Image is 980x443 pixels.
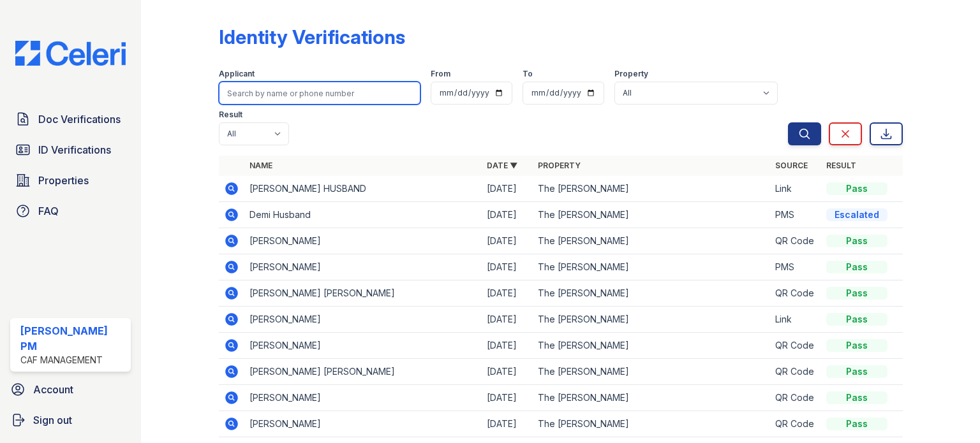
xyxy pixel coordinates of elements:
[826,365,887,378] div: Pass
[770,202,821,228] td: PMS
[244,202,482,228] td: Demi Husband
[244,228,482,254] td: [PERSON_NAME]
[33,412,72,428] span: Sign out
[5,41,136,66] img: CE_Logo_Blue-a8612792a0a2168367f1c8372b55b34899dd931a85d93a1a3d3e32e68fde9ad4.png
[770,228,821,254] td: QR Code
[826,161,856,170] a: Result
[826,182,887,195] div: Pass
[533,385,770,411] td: The [PERSON_NAME]
[775,161,808,170] a: Source
[10,198,131,224] a: FAQ
[826,339,887,352] div: Pass
[826,418,887,430] div: Pass
[244,411,482,437] td: [PERSON_NAME]
[826,313,887,326] div: Pass
[20,323,126,354] div: [PERSON_NAME] PM
[482,254,533,280] td: [DATE]
[770,176,821,202] td: Link
[244,385,482,411] td: [PERSON_NAME]
[770,254,821,280] td: PMS
[5,377,136,402] a: Account
[5,407,136,433] a: Sign out
[533,202,770,228] td: The [PERSON_NAME]
[10,168,131,193] a: Properties
[533,254,770,280] td: The [PERSON_NAME]
[826,261,887,273] div: Pass
[244,280,482,307] td: [PERSON_NAME] [PERSON_NAME]
[538,161,581,170] a: Property
[533,280,770,307] td: The [PERSON_NAME]
[770,280,821,307] td: QR Code
[533,307,770,333] td: The [PERSON_NAME]
[10,106,131,132] a: Doc Verifications
[38,112,121,127] span: Doc Verifications
[482,202,533,228] td: [DATE]
[219,82,420,105] input: Search by name or phone number
[38,142,111,157] span: ID Verifications
[219,69,255,79] label: Applicant
[244,333,482,359] td: [PERSON_NAME]
[482,228,533,254] td: [DATE]
[487,161,517,170] a: Date ▼
[482,333,533,359] td: [DATE]
[20,354,126,367] div: CAF Management
[770,307,821,333] td: Link
[482,359,533,385] td: [DATE]
[770,411,821,437] td: QR Code
[482,307,533,333] td: [DATE]
[770,359,821,385] td: QR Code
[482,280,533,307] td: [DATE]
[244,307,482,333] td: [PERSON_NAME]
[244,176,482,202] td: [PERSON_NAME] HUSBAND
[482,385,533,411] td: [DATE]
[219,25,405,48] div: Identity Verifications
[33,382,73,397] span: Account
[10,137,131,163] a: ID Verifications
[523,69,533,79] label: To
[38,173,89,188] span: Properties
[770,333,821,359] td: QR Code
[482,176,533,202] td: [DATE]
[431,69,450,79] label: From
[614,69,648,79] label: Property
[244,254,482,280] td: [PERSON_NAME]
[826,287,887,300] div: Pass
[533,333,770,359] td: The [PERSON_NAME]
[244,359,482,385] td: [PERSON_NAME] [PERSON_NAME]
[826,208,887,221] div: Escalated
[219,110,242,120] label: Result
[533,176,770,202] td: The [PERSON_NAME]
[770,385,821,411] td: QR Code
[38,203,59,219] span: FAQ
[533,228,770,254] td: The [PERSON_NAME]
[533,411,770,437] td: The [PERSON_NAME]
[249,161,272,170] a: Name
[533,359,770,385] td: The [PERSON_NAME]
[826,391,887,404] div: Pass
[482,411,533,437] td: [DATE]
[826,235,887,247] div: Pass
